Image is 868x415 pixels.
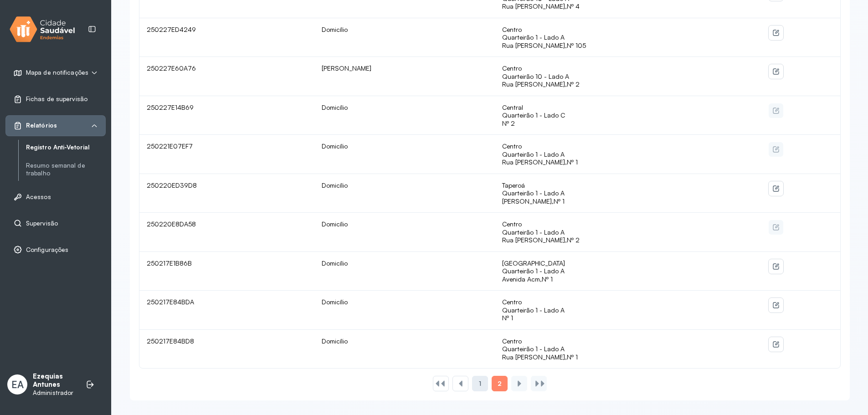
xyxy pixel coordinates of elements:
[502,150,754,159] span: Quarteirão 1 - Lado A
[502,2,567,10] span: Rua [PERSON_NAME],
[542,275,553,283] span: Nº 1
[502,33,754,41] span: Quarteirão 1 - Lado A
[502,181,525,189] span: Taperoá
[502,345,754,353] span: Quarteirão 1 - Lado A
[26,69,88,77] span: Mapa de notificações
[502,236,567,244] span: Rua [PERSON_NAME],
[567,158,578,166] span: Nº 1
[502,275,542,283] span: Avenida Acm,
[502,314,513,322] span: Nº 1
[502,64,522,72] span: Centro
[502,26,522,33] span: Centro
[314,57,494,96] td: [PERSON_NAME]
[554,197,565,205] span: Nº 1
[33,372,77,389] p: Ezequias Antunes
[502,197,554,205] span: [PERSON_NAME],
[502,189,754,197] span: Quarteirão 1 - Lado A
[502,72,754,81] span: Quarteirão 10 - Lado A
[139,213,314,252] td: 250220E8DA58
[502,353,567,361] span: Rua [PERSON_NAME],
[139,174,314,213] td: 250220ED39D8
[502,228,754,236] span: Quarteirão 1 - Lado A
[314,252,494,291] td: Domicílio
[13,219,98,228] a: Supervisão
[502,103,523,111] span: Central
[139,57,314,96] td: 250227E60A76
[479,380,481,388] span: 1
[11,379,24,390] span: EA
[139,18,314,57] td: 250227ED4249
[314,291,494,330] td: Domicílio
[26,142,106,153] a: Registro Anti-Vetorial
[502,259,565,267] span: [GEOGRAPHIC_DATA]
[314,174,494,213] td: Domicílio
[502,111,754,119] span: Quarteirão 1 - Lado C
[139,252,314,291] td: 250217E1B86B
[26,162,106,177] a: Resumo semanal de trabalho
[10,15,75,44] img: logo.svg
[502,220,522,228] span: Centro
[314,330,494,369] td: Domicílio
[13,95,98,104] a: Fichas de supervisão
[26,160,106,179] a: Resumo semanal de trabalho
[567,2,580,10] span: Nº 4
[502,80,567,88] span: Rua [PERSON_NAME],
[502,306,754,314] span: Quarteirão 1 - Lado A
[314,135,494,174] td: Domicílio
[26,122,57,129] span: Relatórios
[567,41,586,49] span: Nº 105
[26,220,58,227] span: Supervisão
[567,353,578,361] span: Nº 1
[502,41,567,49] span: Rua [PERSON_NAME],
[498,379,502,388] span: 2
[502,142,522,150] span: Centro
[13,245,98,254] a: Configurações
[139,135,314,174] td: 250221E07EF7
[502,158,567,166] span: Rua [PERSON_NAME],
[567,236,580,244] span: Nº 2
[314,213,494,252] td: Domicílio
[502,337,522,345] span: Centro
[26,143,106,151] a: Registro Anti-Vetorial
[13,192,98,201] a: Acessos
[567,80,580,88] span: Nº 2
[502,119,515,127] span: Nº 2
[139,291,314,330] td: 250217E84BDA
[314,18,494,57] td: Domicílio
[139,96,314,135] td: 250227E14B69
[139,330,314,369] td: 250217E84BD8
[26,193,51,201] span: Acessos
[33,389,77,397] p: Administrador
[26,246,68,254] span: Configurações
[502,267,754,275] span: Quarteirão 1 - Lado A
[314,96,494,135] td: Domicílio
[26,95,87,103] span: Fichas de supervisão
[502,298,522,306] span: Centro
